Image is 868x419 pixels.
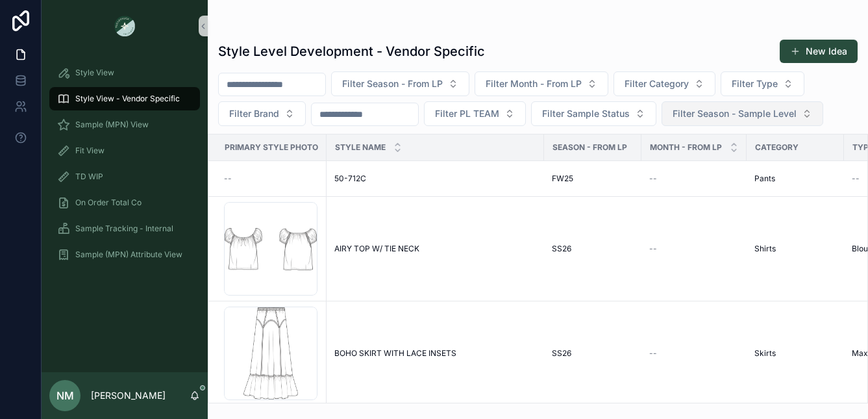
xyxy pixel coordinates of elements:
[552,244,571,254] span: SS26
[75,197,142,208] span: On Order Total Co
[754,348,776,359] span: Skirts
[49,61,200,84] a: Style View
[224,173,232,184] span: --
[75,94,180,104] span: Style View - Vendor Specific
[334,173,536,184] a: 50-712C
[334,348,536,359] a: BOHO SKIRT WITH LACE INSETS
[475,71,608,96] button: Select Button
[673,107,797,120] span: Filter Season - Sample Level
[614,71,715,96] button: Select Button
[552,173,634,184] a: FW25
[75,171,103,182] span: TD WIP
[552,348,571,359] span: SS26
[342,77,443,90] span: Filter Season - From LP
[552,244,634,254] a: SS26
[334,244,419,254] span: AIRY TOP W/ TIE NECK
[229,107,279,120] span: Filter Brand
[75,249,182,260] span: Sample (MPN) Attribute View
[780,40,858,63] button: New Idea
[75,68,114,78] span: Style View
[542,107,630,120] span: Filter Sample Status
[75,120,149,130] span: Sample (MPN) View
[334,348,456,359] span: BOHO SKIRT WITH LACE INSETS
[649,173,739,184] a: --
[75,146,105,156] span: Fit View
[531,101,656,126] button: Select Button
[49,165,200,188] a: TD WIP
[755,142,799,153] span: Category
[218,101,306,126] button: Select Button
[225,142,318,153] span: Primary Style Photo
[649,348,657,359] span: --
[650,142,722,153] span: Month - From LP
[424,101,526,126] button: Select Button
[435,107,499,120] span: Filter PL TEAM
[49,87,200,110] a: Style View - Vendor Specific
[49,113,200,136] a: Sample (MPN) View
[49,243,200,266] a: Sample (MPN) Attribute View
[49,139,200,162] a: Fit View
[754,173,836,184] a: Pants
[552,142,627,153] span: Season - From LP
[224,173,319,184] a: --
[75,223,173,234] span: Sample Tracking - Internal
[754,244,776,254] span: Shirts
[649,244,657,254] span: --
[552,173,573,184] span: FW25
[754,348,836,359] a: Skirts
[334,244,536,254] a: AIRY TOP W/ TIE NECK
[114,16,135,36] img: App logo
[42,52,208,283] div: scrollable content
[649,348,739,359] a: --
[754,173,775,184] span: Pants
[662,101,823,126] button: Select Button
[649,244,739,254] a: --
[56,388,74,403] span: NM
[625,77,689,90] span: Filter Category
[49,191,200,214] a: On Order Total Co
[334,173,366,184] span: 50-712C
[49,217,200,240] a: Sample Tracking - Internal
[649,173,657,184] span: --
[852,173,860,184] span: --
[721,71,804,96] button: Select Button
[335,142,386,153] span: Style Name
[331,71,469,96] button: Select Button
[91,389,166,402] p: [PERSON_NAME]
[732,77,778,90] span: Filter Type
[218,42,485,60] h1: Style Level Development - Vendor Specific
[486,77,582,90] span: Filter Month - From LP
[552,348,634,359] a: SS26
[754,244,836,254] a: Shirts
